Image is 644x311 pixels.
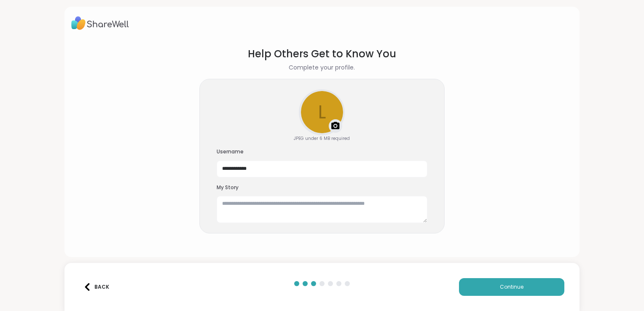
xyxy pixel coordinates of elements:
[500,283,523,291] span: Continue
[289,63,355,72] h2: Complete your profile.
[248,46,396,62] h1: Help Others Get to Know You
[459,278,564,296] button: Continue
[80,278,113,296] button: Back
[71,13,129,33] img: ShareWell Logo
[83,283,109,291] div: Back
[217,184,427,191] h3: My Story
[294,135,350,142] div: JPEG under 6 MB required
[217,148,427,155] h3: Username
